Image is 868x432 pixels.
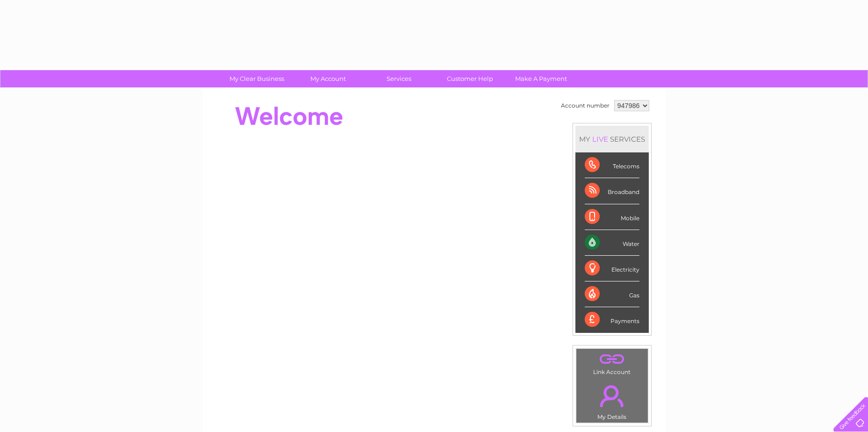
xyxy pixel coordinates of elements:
[502,70,580,87] a: Make A Payment
[431,70,509,87] a: Customer Help
[576,348,648,378] td: Link Account
[585,178,639,204] div: Broadband
[585,204,639,230] div: Mobile
[585,152,639,178] div: Telecoms
[576,377,648,423] td: My Details
[585,307,639,332] div: Payments
[360,70,438,87] a: Services
[289,70,366,87] a: My Account
[585,256,639,281] div: Electricity
[575,126,649,152] div: MY SERVICES
[585,281,639,307] div: Gas
[585,230,639,256] div: Water
[559,98,612,114] td: Account number
[579,351,646,367] a: .
[218,70,295,87] a: My Clear Business
[579,380,646,412] a: .
[590,135,610,144] div: LIVE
